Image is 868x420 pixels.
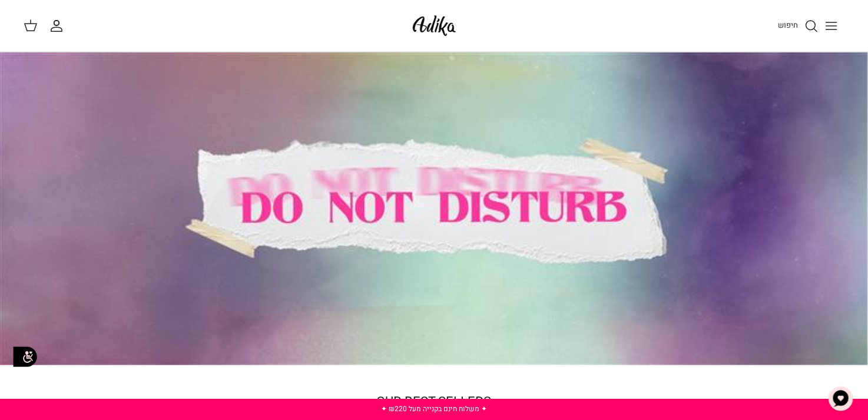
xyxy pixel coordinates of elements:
img: Adika IL [409,12,459,39]
span: חיפוש [778,19,798,31]
a: החשבון שלי [49,19,68,33]
button: צ'אט [823,381,859,416]
button: Toggle menu [819,13,844,39]
img: accessibility_icon02.svg [9,341,41,373]
a: ✦ משלוח חינם בקנייה מעל ₪220 ✦ [381,404,487,414]
a: חיפוש [778,19,819,33]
